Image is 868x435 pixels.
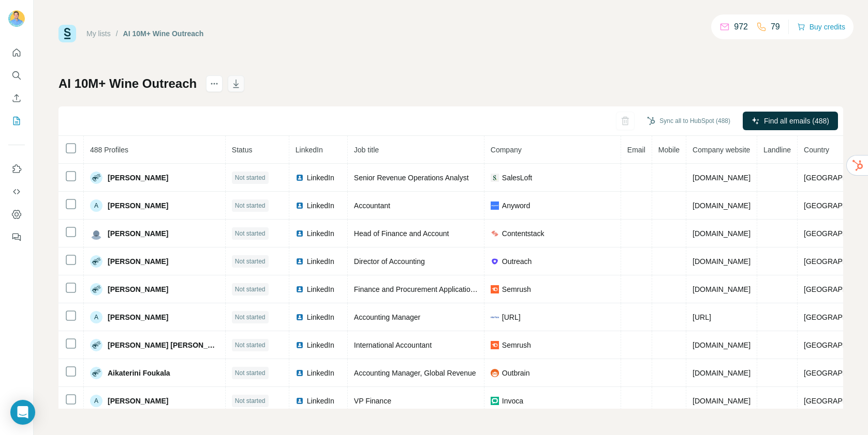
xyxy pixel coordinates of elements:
[354,174,469,182] span: Senior Revenue Operations Analyst
[693,285,751,293] span: [DOMAIN_NAME]
[354,229,449,238] span: Head of Finance and Account
[491,313,499,321] img: company-logo
[491,369,499,377] img: company-logo
[108,396,168,406] span: [PERSON_NAME]
[90,339,102,351] img: Avatar
[235,340,266,350] span: Not started
[354,369,476,377] span: Accounting Manager, Global Revenue
[108,312,168,322] span: [PERSON_NAME]
[354,257,425,266] span: Director of Accounting
[296,341,304,349] img: LinkedIn logo
[491,397,499,405] img: company-logo
[108,340,219,350] span: [PERSON_NAME] [PERSON_NAME]
[693,201,751,210] span: [DOMAIN_NAME]
[108,368,170,378] span: Aikaterini Foukala
[108,228,168,239] span: [PERSON_NAME]
[206,75,223,92] button: actions
[296,257,304,266] img: LinkedIn logo
[307,396,334,406] span: LinkedIn
[354,313,420,321] span: Accounting Manager
[90,367,102,379] img: Avatar
[502,284,531,294] span: Semrush
[90,283,102,296] img: Avatar
[8,112,25,130] button: My lists
[90,395,102,407] div: A
[8,66,25,85] button: Search
[90,146,128,154] span: 488 Profiles
[693,397,751,405] span: [DOMAIN_NAME]
[307,200,334,211] span: LinkedIn
[90,255,102,268] img: Avatar
[693,369,751,377] span: [DOMAIN_NAME]
[235,201,266,210] span: Not started
[693,313,711,321] span: [URL]
[763,146,791,154] span: Landline
[797,20,845,34] button: Buy credits
[235,173,266,182] span: Not started
[108,256,168,267] span: [PERSON_NAME]
[693,341,751,349] span: [DOMAIN_NAME]
[502,340,531,350] span: Semrush
[734,21,748,33] p: 972
[296,229,304,238] img: LinkedIn logo
[658,146,680,154] span: Mobile
[354,201,390,210] span: Accountant
[693,146,750,154] span: Company website
[235,313,266,322] span: Not started
[502,228,545,239] span: Contentstack
[235,396,266,406] span: Not started
[307,368,334,378] span: LinkedIn
[502,173,532,183] span: SalesLoft
[90,199,102,212] div: A
[86,29,111,38] a: My lists
[502,312,521,322] span: [URL]
[307,284,334,294] span: LinkedIn
[640,113,738,129] button: Sync all to HubSpot (488)
[58,25,76,42] img: Surfe Logo
[296,369,304,377] img: LinkedIn logo
[232,146,253,154] span: Status
[123,28,204,39] div: AI 10M+ Wine Outreach
[804,146,829,154] span: Country
[491,146,522,154] span: Company
[307,173,334,183] span: LinkedIn
[90,172,102,184] img: Avatar
[8,228,25,246] button: Feedback
[693,174,751,182] span: [DOMAIN_NAME]
[8,10,25,27] img: Avatar
[307,312,334,322] span: LinkedIn
[693,257,751,266] span: [DOMAIN_NAME]
[491,341,499,349] img: company-logo
[108,200,168,211] span: [PERSON_NAME]
[8,89,25,107] button: Enrich CSV
[764,116,829,126] span: Find all emails (488)
[8,205,25,224] button: Dashboard
[771,21,780,33] p: 79
[8,43,25,62] button: Quick start
[354,146,379,154] span: Job title
[354,397,391,405] span: VP Finance
[116,28,118,39] li: /
[296,313,304,321] img: LinkedIn logo
[491,174,499,182] img: company-logo
[235,229,266,238] span: Not started
[354,285,511,293] span: Finance and Procurement Applications Specialist
[502,200,530,211] span: Anyword
[108,284,168,294] span: [PERSON_NAME]
[502,396,523,406] span: Invoca
[743,112,838,130] button: Find all emails (488)
[296,174,304,182] img: LinkedIn logo
[491,285,499,293] img: company-logo
[235,257,266,266] span: Not started
[491,257,499,266] img: company-logo
[491,201,499,210] img: company-logo
[296,285,304,293] img: LinkedIn logo
[8,160,25,178] button: Use Surfe on LinkedIn
[307,228,334,239] span: LinkedIn
[108,173,168,183] span: [PERSON_NAME]
[90,311,102,323] div: A
[627,146,645,154] span: Email
[296,146,323,154] span: LinkedIn
[235,368,266,378] span: Not started
[8,182,25,201] button: Use Surfe API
